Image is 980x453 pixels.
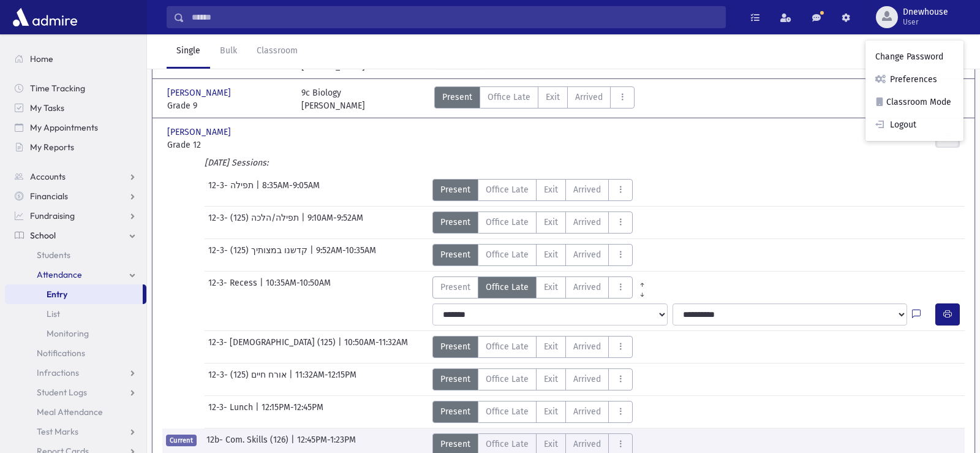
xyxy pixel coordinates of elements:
[167,34,210,69] a: Single
[865,91,963,113] a: Classroom Mode
[434,86,635,112] div: AttTypes
[262,401,323,423] span: 12:15PM-12:45PM
[37,367,79,378] span: Infractions
[440,248,470,261] span: Present
[255,401,262,423] span: |
[5,186,146,206] a: Financials
[167,139,289,151] span: Grade 12
[486,405,529,418] span: Office Late
[266,276,331,299] span: 10:35AM-10:50AM
[544,340,558,353] span: Exit
[486,216,529,229] span: Office Late
[47,308,60,319] span: List
[30,83,85,94] span: Time Tracking
[432,401,633,423] div: AttTypes
[301,211,307,234] span: |
[30,142,74,153] span: My Reports
[573,183,601,196] span: Arrived
[486,248,529,261] span: Office Late
[30,191,68,202] span: Financials
[208,401,255,423] span: 12-3- Lunch
[338,336,344,358] span: |
[440,405,470,418] span: Present
[5,78,146,98] a: Time Tracking
[208,336,338,358] span: 12-3- [DEMOGRAPHIC_DATA] (125)
[903,7,948,17] span: Dnewhouse
[247,34,307,69] a: Classroom
[865,113,963,136] a: Logout
[184,6,725,28] input: Search
[289,368,295,390] span: |
[544,248,558,261] span: Exit
[47,289,67,300] span: Entry
[5,383,146,402] a: Student Logs
[440,340,470,353] span: Present
[205,158,268,168] i: [DATE] Sessions:
[30,210,75,221] span: Fundraising
[167,99,289,112] span: Grade 9
[440,281,470,294] span: Present
[5,206,146,226] a: Fundraising
[208,179,256,201] span: 12-3- תפילה
[5,226,146,245] a: School
[208,244,310,266] span: 12-3- קדשנו במצותיך (125)
[432,211,633,234] div: AttTypes
[432,276,652,299] div: AttTypes
[544,373,558,386] span: Exit
[37,348,85,359] span: Notifications
[440,216,470,229] span: Present
[573,248,601,261] span: Arrived
[5,98,146,118] a: My Tasks
[5,363,146,383] a: Infractions
[5,304,146,324] a: List
[865,68,963,91] a: Preferences
[344,336,408,358] span: 10:50AM-11:32AM
[486,281,529,294] span: Office Late
[440,438,470,451] span: Present
[295,368,356,390] span: 11:32AM-12:15PM
[442,91,472,104] span: Present
[316,244,376,266] span: 9:52AM-10:35AM
[432,336,633,358] div: AttTypes
[307,211,363,234] span: 9:10AM-9:52AM
[5,118,146,137] a: My Appointments
[37,249,70,261] span: Students
[432,179,633,201] div: AttTypes
[573,373,601,386] span: Arrived
[262,179,320,201] span: 8:35AM-9:05AM
[544,281,558,294] span: Exit
[5,343,146,363] a: Notifications
[440,183,470,196] span: Present
[544,405,558,418] span: Exit
[432,368,633,390] div: AttTypes
[166,435,197,446] span: Current
[47,328,89,339] span: Monitoring
[210,34,247,69] a: Bulk
[5,422,146,441] a: Test Marks
[301,86,365,112] div: 9c Biology [PERSON_NAME]
[37,387,87,398] span: Student Logs
[486,438,529,451] span: Office Late
[488,91,530,104] span: Office Late
[5,167,146,186] a: Accounts
[544,183,558,196] span: Exit
[573,281,601,294] span: Arrived
[310,244,316,266] span: |
[5,265,146,284] a: Attendance
[440,373,470,386] span: Present
[5,137,146,157] a: My Reports
[37,269,82,280] span: Attendance
[10,5,80,29] img: AdmirePro
[544,216,558,229] span: Exit
[37,406,103,417] span: Meal Attendance
[546,91,560,104] span: Exit
[167,126,233,139] span: [PERSON_NAME]
[208,211,301,234] span: 12-3- תפילה/הלכה (125)
[5,402,146,422] a: Meal Attendance
[5,49,146,69] a: Home
[573,216,601,229] span: Arrived
[486,183,529,196] span: Office Late
[486,373,529,386] span: Office Late
[573,340,601,353] span: Arrived
[208,368,289,390] span: 12-3- אורח חיים (125)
